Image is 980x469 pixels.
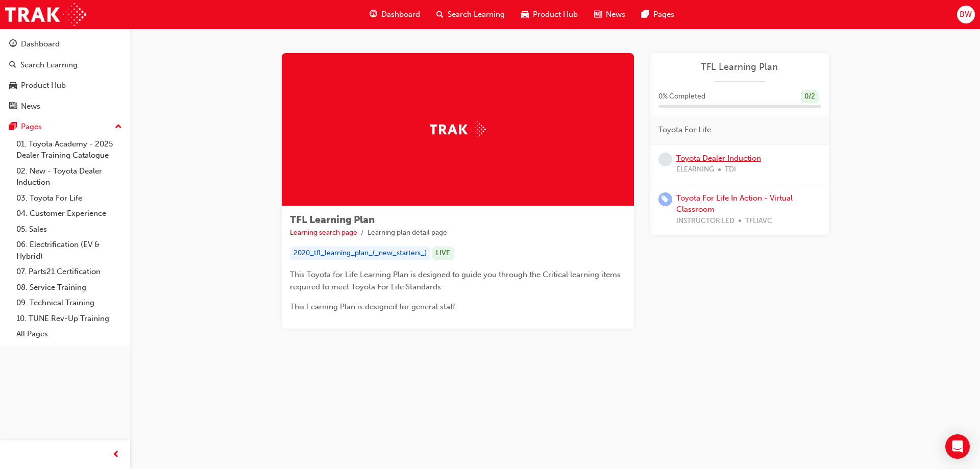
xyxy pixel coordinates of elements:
span: INSTRUCTOR LED [676,215,734,227]
span: Search Learning [448,9,505,20]
button: BW [957,6,975,23]
a: 04. Customer Experience [12,206,126,221]
span: news-icon [594,8,602,21]
a: 01. Toyota Academy - 2025 Dealer Training Catalogue [12,136,126,163]
span: search-icon [436,8,444,21]
span: search-icon [9,61,16,70]
button: Pages [4,117,126,136]
a: Toyota For Life In Action - Virtual Classroom [676,193,793,214]
span: Dashboard [381,9,420,20]
span: Toyota For Life [658,124,711,136]
span: This Learning Plan is designed for general staff. [290,302,457,311]
li: Learning plan detail page [367,227,447,239]
a: Dashboard [4,35,126,54]
div: Dashboard [21,38,60,50]
a: 08. Service Training [12,280,126,295]
div: 2020_tfl_learning_plan_(_new_starters_) [290,246,430,260]
span: learningRecordVerb_ENROLL-icon [658,192,672,206]
a: 06. Electrification (EV & Hybrid) [12,237,126,264]
a: news-iconNews [586,4,633,25]
span: guage-icon [9,40,17,49]
div: Product Hub [21,80,66,91]
button: DashboardSearch LearningProduct HubNews [4,33,126,117]
a: Toyota Dealer Induction [676,154,761,163]
span: prev-icon [112,449,120,461]
span: Pages [653,9,674,20]
span: car-icon [521,8,529,21]
div: LIVE [432,246,454,260]
span: BW [960,9,972,20]
span: guage-icon [370,8,377,21]
div: Search Learning [20,59,78,71]
span: TDI [725,164,736,176]
a: Search Learning [4,56,126,75]
span: news-icon [9,102,17,111]
a: Learning search page [290,228,357,237]
a: News [4,97,126,116]
div: Open Intercom Messenger [945,434,970,459]
a: Product Hub [4,76,126,95]
a: 03. Toyota For Life [12,190,126,206]
a: car-iconProduct Hub [513,4,586,25]
span: Product Hub [533,9,578,20]
a: 10. TUNE Rev-Up Training [12,311,126,327]
div: News [21,101,40,112]
a: All Pages [12,326,126,342]
img: Trak [430,121,486,137]
a: 05. Sales [12,221,126,237]
a: TFL Learning Plan [658,61,821,73]
a: 07. Parts21 Certification [12,264,126,280]
div: 0 / 2 [801,90,819,104]
span: TFLIAVC [745,215,772,227]
span: This Toyota for Life Learning Plan is designed to guide you through the Critical learning items r... [290,270,623,291]
span: car-icon [9,81,17,90]
a: search-iconSearch Learning [428,4,513,25]
a: pages-iconPages [633,4,682,25]
span: 0 % Completed [658,91,705,103]
span: pages-icon [642,8,649,21]
a: 09. Technical Training [12,295,126,311]
span: up-icon [115,120,122,134]
a: 02. New - Toyota Dealer Induction [12,163,126,190]
span: TFL Learning Plan [290,214,375,226]
img: Trak [5,3,86,26]
span: News [606,9,625,20]
div: Pages [21,121,42,133]
a: guage-iconDashboard [361,4,428,25]
span: ELEARNING [676,164,714,176]
span: learningRecordVerb_NONE-icon [658,153,672,166]
span: pages-icon [9,122,17,132]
